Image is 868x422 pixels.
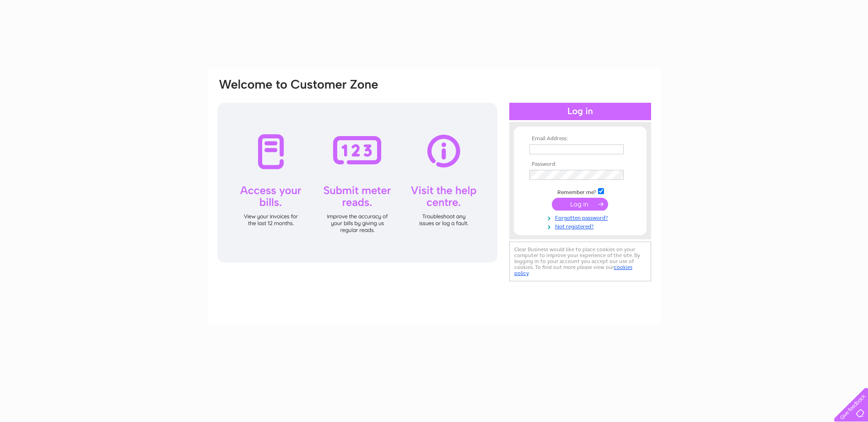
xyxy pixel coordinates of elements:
[529,213,633,222] a: Forgotten password?
[509,242,651,281] div: Clear Business would like to place cookies on your computer to improve your experience of the sit...
[552,198,608,211] input: Submit
[527,187,633,196] td: Remember me?
[529,222,633,230] a: Not registered?
[527,161,633,168] th: Password:
[514,264,632,276] a: cookies policy
[527,136,633,142] th: Email Address:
